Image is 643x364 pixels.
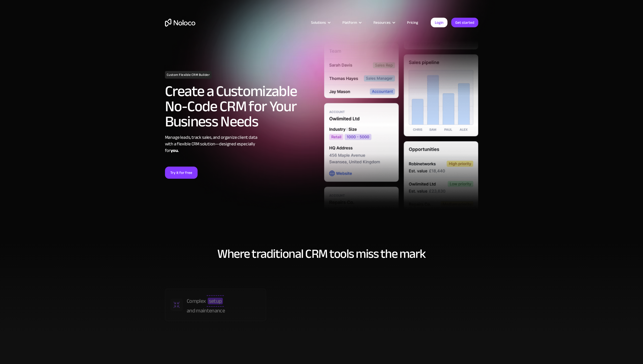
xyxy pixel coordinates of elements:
[373,19,391,26] div: Resources
[401,19,424,26] a: Pricing
[165,134,319,154] div: Manage leads, track sales, and organize client data with a flexible CRM solution—designed especia...
[207,298,223,304] span: setup
[165,247,478,261] h2: Where traditional CRM tools miss the mark
[187,297,206,305] div: Complex
[171,146,179,155] strong: you.
[165,71,212,79] h1: Custom Flexible CRM Builder
[311,19,326,26] div: Solutions
[165,84,319,129] h2: Create a Customizable No-Code CRM for Your Business Needs
[165,19,195,27] a: home
[165,167,198,179] a: Try it for free
[451,18,478,27] a: Get started
[342,19,357,26] div: Platform
[336,19,367,26] div: Platform
[431,18,447,27] a: Login
[187,307,225,314] div: and maintenance
[305,19,336,26] div: Solutions
[367,19,401,26] div: Resources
